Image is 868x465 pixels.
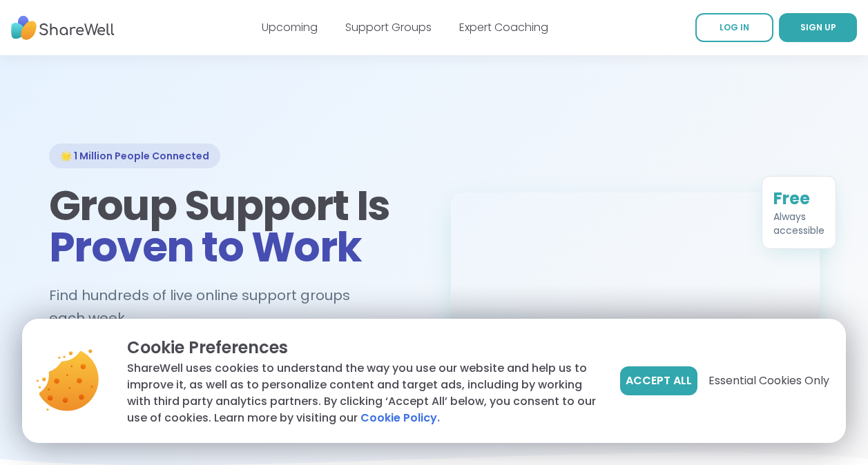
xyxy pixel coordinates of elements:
a: SIGN UP [779,13,857,42]
p: ShareWell uses cookies to understand the way you use our website and help us to improve it, as we... [127,360,598,426]
span: SIGN UP [800,21,836,33]
div: 🌟 1 Million People Connected [49,144,220,168]
a: Support Groups [345,19,432,35]
span: LOG IN [720,21,749,33]
div: Always accessible [773,210,824,237]
h2: Find hundreds of live online support groups each week. [49,284,418,329]
a: LOG IN [695,13,773,42]
a: Expert Coaching [459,19,548,35]
h1: Group Support Is [49,185,418,268]
p: Cookie Preferences [127,335,598,360]
img: ShareWell Nav Logo [11,9,115,47]
button: Accept All [620,366,697,395]
span: Essential Cookies Only [708,373,829,389]
span: Proven to Work [49,218,362,276]
a: Upcoming [262,19,318,35]
a: Cookie Policy. [360,410,440,426]
span: Accept All [626,373,692,389]
div: Free [773,188,824,210]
